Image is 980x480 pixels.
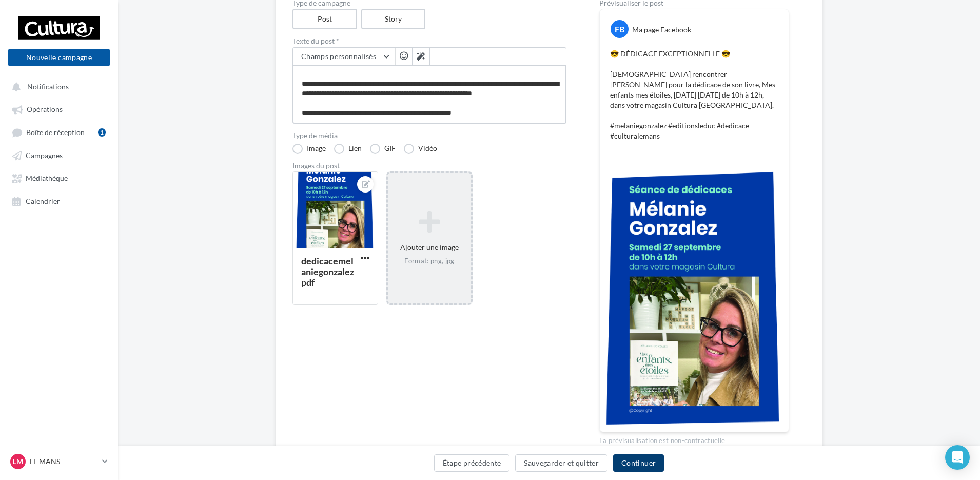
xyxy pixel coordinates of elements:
[404,144,437,154] label: Vidéo
[599,432,789,446] div: La prévisualisation est non-contractuelle
[6,123,112,142] a: Boîte de réception1
[434,454,510,472] button: Étape précédente
[26,151,63,160] span: Campagnes
[8,49,110,66] button: Nouvelle campagne
[632,25,691,35] div: Ma page Facebook
[6,191,112,210] a: Calendrier
[6,100,112,118] a: Opérations
[292,37,566,45] label: Texte du post *
[292,9,357,29] label: Post
[26,128,85,137] span: Boîte de réception
[26,197,60,205] span: Calendrier
[613,454,664,472] button: Continuer
[98,128,106,137] div: 1
[6,77,108,95] button: Notifications
[611,20,629,38] div: FB
[292,162,566,169] div: Images du post
[6,168,112,187] a: Médiathèque
[610,49,778,151] p: 😎 DÉDICACE EXCEPTIONNELLE 😎 [DEMOGRAPHIC_DATA] rencontrer [PERSON_NAME] pour la dédicace de son l...
[30,456,98,467] p: LE MANS
[361,9,426,29] label: Story
[27,105,63,114] span: Opérations
[6,146,112,164] a: Campagnes
[292,144,326,154] label: Image
[301,255,354,288] div: dedicacemelaniegonzalezpdf
[515,454,607,472] button: Sauvegarder et quitter
[334,144,362,154] label: Lien
[945,445,970,470] div: Open Intercom Messenger
[26,174,68,183] span: Médiathèque
[301,52,376,61] span: Champs personnalisés
[13,456,23,467] span: LM
[370,144,396,154] label: GIF
[27,82,69,91] span: Notifications
[8,452,110,471] a: LM LE MANS
[292,132,566,139] label: Type de média
[293,48,395,65] button: Champs personnalisés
